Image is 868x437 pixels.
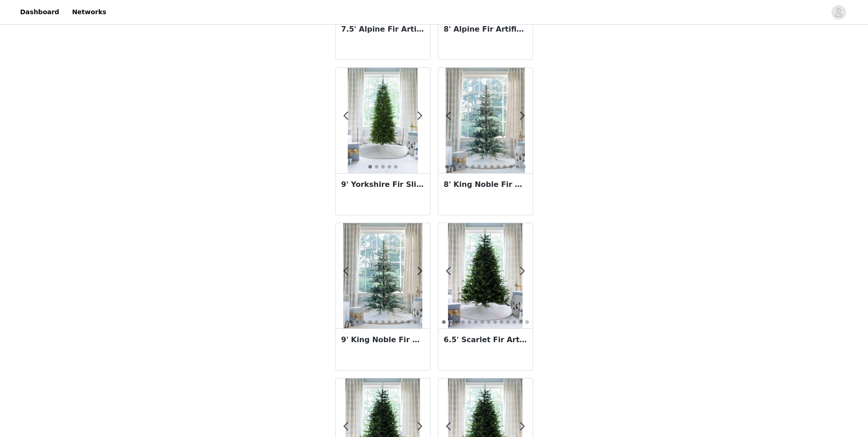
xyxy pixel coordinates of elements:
[518,320,523,324] button: 13
[470,164,475,169] button: 5
[341,179,425,190] h3: 9' Yorkshire Fir Slim Artificial Christmas Tree Unlit
[502,164,507,169] button: 10
[480,320,485,324] button: 7
[394,164,398,169] button: 5
[66,2,112,22] a: Networks
[464,164,469,169] button: 4
[451,164,456,169] button: 2
[486,320,491,324] button: 8
[341,334,425,345] h3: 9' King Noble Fir Artificial Christmas Tree Unlit
[477,164,481,169] button: 6
[454,320,459,324] button: 3
[448,320,453,324] button: 2
[458,164,462,169] button: 3
[446,68,525,173] img: King of Christmas 8' King Noble Fir Artificial Christmas Tree Unlit
[525,320,529,324] button: 14
[406,320,411,324] button: 10
[387,164,392,169] button: 4
[368,320,372,324] button: 4
[445,164,449,169] button: 1
[461,320,465,324] button: 4
[368,164,372,169] button: 1
[400,320,404,324] button: 9
[506,320,510,324] button: 11
[444,179,527,190] h3: 8' King Noble Fir Artificial Christmas Tree Unlit
[496,164,501,169] button: 9
[381,164,385,169] button: 3
[493,320,497,324] button: 9
[381,320,385,324] button: 6
[361,320,366,324] button: 3
[499,320,504,324] button: 10
[834,5,843,20] div: avatar
[444,24,527,35] h3: 8' Alpine Fir Artificial Christmas Tree Unlit
[374,320,379,324] button: 5
[343,223,422,328] img: King of Christmas 9' King Noble Fir Artificial Christmas Tree Unlit
[442,320,446,324] button: 1
[374,164,379,169] button: 2
[444,334,527,345] h3: 6.5' Scarlet Fir Artificial Christmas Tree Unlit
[413,320,417,324] button: 11
[467,320,472,324] button: 5
[515,164,520,169] button: 12
[490,164,494,169] button: 8
[394,320,398,324] button: 8
[341,24,425,35] h3: 7.5' Alpine Fir Artificial Christmas Tree Unlit
[512,320,517,324] button: 12
[348,68,418,173] img: King of Christmas 9' Yorkshire Fir Slim Artificial Christmas Tree Unlit
[509,164,513,169] button: 11
[355,320,360,324] button: 2
[349,320,353,324] button: 1
[387,320,392,324] button: 7
[483,164,488,169] button: 7
[448,223,523,328] img: King of Christmas 6.5' Scarlet Fir Artificial Christmas Tree Unlit
[522,164,526,169] button: 13
[15,2,65,22] a: Dashboard
[474,320,478,324] button: 6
